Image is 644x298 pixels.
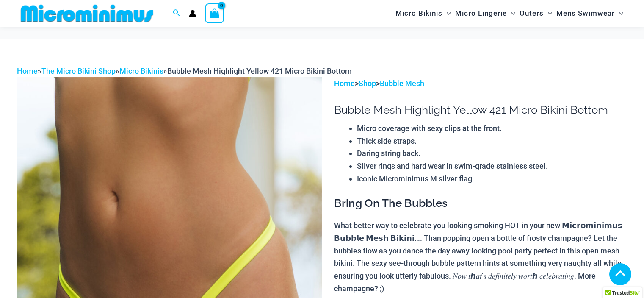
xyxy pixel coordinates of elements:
nav: Site Navigation [392,1,627,25]
a: Bubble Mesh [380,79,424,88]
img: MM SHOP LOGO FLAT [17,4,157,23]
li: Thick side straps. [357,135,627,148]
a: Shop [359,79,376,88]
span: Outers [520,3,544,24]
a: Micro BikinisMenu ToggleMenu Toggle [393,3,453,24]
a: Account icon link [189,10,196,17]
a: The Micro Bikini Shop [41,67,116,75]
span: Micro Bikinis [395,3,442,24]
a: OutersMenu ToggleMenu Toggle [517,3,554,24]
h1: Bubble Mesh Highlight Yellow 421 Micro Bikini Bottom [334,103,627,117]
span: Menu Toggle [615,3,623,24]
span: Mens Swimwear [556,3,615,24]
a: Home [334,79,355,88]
p: > > [334,77,627,90]
span: Menu Toggle [442,3,451,24]
a: View Shopping Cart, empty [205,3,224,23]
li: Silver rings and hard wear in swim-grade stainless steel. [357,160,627,173]
span: » » » [17,67,352,75]
p: What better way to celebrate you looking smoking HOT in your new 𝗠𝗶𝗰𝗿𝗼𝗺𝗶𝗻𝗶𝗺𝘂𝘀 𝗕𝘂𝗯𝗯𝗹𝗲 𝗠𝗲𝘀𝗵 𝗕𝗶𝗸𝗶𝗻𝗶…... [334,219,627,295]
span: Micro Lingerie [455,3,507,24]
h3: Bring On The Bubbles [334,196,627,211]
li: Iconic Microminimus M silver flag. [357,173,627,185]
a: Search icon link [173,8,180,19]
a: Micro LingerieMenu ToggleMenu Toggle [453,3,517,24]
span: Bubble Mesh Highlight Yellow 421 Micro Bikini Bottom [167,67,352,75]
a: Mens SwimwearMenu ToggleMenu Toggle [554,3,625,24]
li: Daring string back. [357,147,627,160]
a: Micro Bikinis [119,67,163,75]
a: Home [17,67,38,75]
span: Menu Toggle [544,3,552,24]
li: Micro coverage with sexy clips at the front. [357,122,627,135]
span: Menu Toggle [507,3,515,24]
